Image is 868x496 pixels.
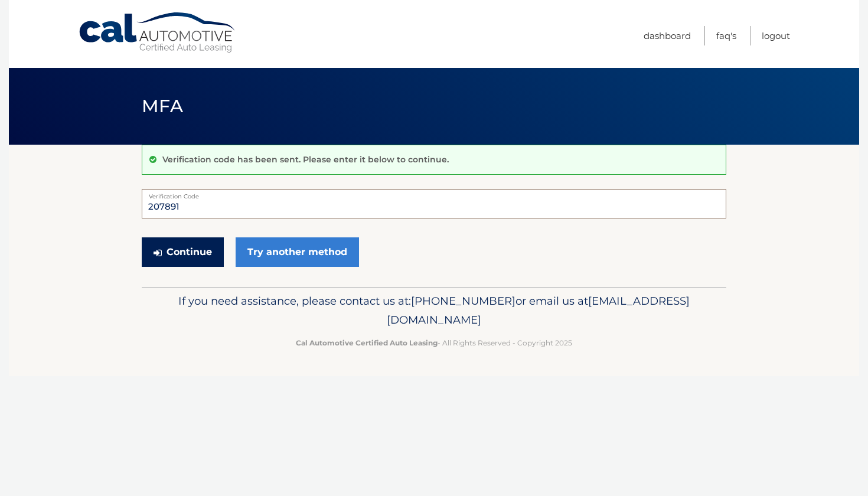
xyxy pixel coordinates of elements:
a: Cal Automotive [78,12,237,54]
a: Dashboard [644,26,691,45]
p: If you need assistance, please contact us at: or email us at [149,292,719,329]
p: - All Rights Reserved - Copyright 2025 [149,337,719,349]
button: Continue [142,237,224,267]
span: MFA [142,95,183,117]
a: FAQ's [716,26,736,45]
strong: Cal Automotive Certified Auto Leasing [296,338,438,347]
label: Verification Code [142,189,726,198]
p: Verification code has been sent. Please enter it below to continue. [162,154,449,165]
span: [EMAIL_ADDRESS][DOMAIN_NAME] [387,294,690,327]
a: Try another method [236,237,359,267]
input: Verification Code [142,189,726,218]
a: Logout [762,26,790,45]
span: [PHONE_NUMBER] [411,294,515,308]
